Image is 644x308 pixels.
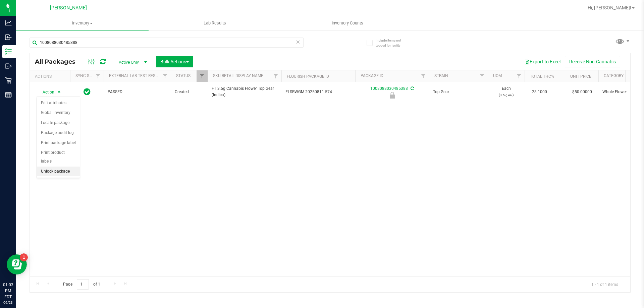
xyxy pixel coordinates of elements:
[5,77,12,84] inline-svg: Retail
[323,20,372,26] span: Inventory Counts
[7,254,27,274] iframe: Resource center
[477,70,488,82] a: Filter
[604,73,624,78] a: Category
[37,148,80,166] li: Print product labels
[281,16,414,30] a: Inventory Counts
[361,73,383,78] a: Package ID
[16,20,149,26] span: Inventory
[5,48,12,55] inline-svg: Inventory
[212,85,277,98] span: FT 3.5g Cannabis Flower Top Gear (Indica)
[586,279,624,289] span: 1 - 1 of 1 items
[156,56,193,67] button: Bulk Actions
[565,56,620,67] button: Receive Non-Cannabis
[213,73,263,78] a: SKU Retail Display Name
[296,38,300,46] span: Clear
[37,87,55,97] span: Action
[410,86,414,91] span: Sync from Compliance System
[492,85,521,98] span: Each
[5,91,12,98] inline-svg: Reports
[35,58,82,65] span: All Packages
[529,87,550,97] span: 28.1000
[37,128,80,138] li: Package audit log
[493,73,502,78] a: UOM
[160,59,189,64] span: Bulk Actions
[433,89,484,95] span: Top Gear
[418,70,429,82] a: Filter
[514,70,525,82] a: Filter
[176,73,191,78] a: Status
[492,92,521,98] p: (3.5 g ea.)
[108,89,167,95] span: PASSED
[5,19,12,26] inline-svg: Analytics
[37,118,80,128] li: Locate package
[5,63,12,69] inline-svg: Outbound
[30,38,304,48] input: Search Package ID, Item Name, SKU, Lot or Part Number...
[37,108,80,118] li: Global inventory
[75,73,101,78] a: Sync Status
[3,282,13,300] p: 01:03 PM EDT
[37,138,80,148] li: Print package label
[3,300,13,305] p: 09/23
[569,87,595,97] span: $50.00000
[5,34,12,41] inline-svg: Inbound
[160,70,171,82] a: Filter
[175,89,204,95] span: Created
[77,279,89,290] input: 1
[197,70,208,82] a: Filter
[285,89,351,95] span: FLSRWGM-20250811-574
[55,87,63,97] span: select
[50,5,87,11] span: [PERSON_NAME]
[376,38,409,48] span: Include items not tagged for facility
[35,74,67,79] div: Actions
[57,279,106,290] span: Page of 1
[370,86,408,91] a: 1008088030485388
[354,92,430,99] div: Newly Received
[84,87,91,97] span: In Sync
[149,16,281,30] a: Lab Results
[270,70,281,82] a: Filter
[20,253,28,261] iframe: Resource center unread badge
[520,56,565,67] button: Export to Excel
[16,16,149,30] a: Inventory
[37,98,80,108] li: Edit attributes
[570,74,591,79] a: Unit Price
[287,74,329,79] a: Flourish Package ID
[530,74,554,79] a: Total THC%
[195,20,235,26] span: Lab Results
[588,5,631,10] span: Hi, [PERSON_NAME]!
[93,70,104,82] a: Filter
[109,73,162,78] a: External Lab Test Result
[434,73,448,78] a: Strain
[37,167,80,177] li: Unlock package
